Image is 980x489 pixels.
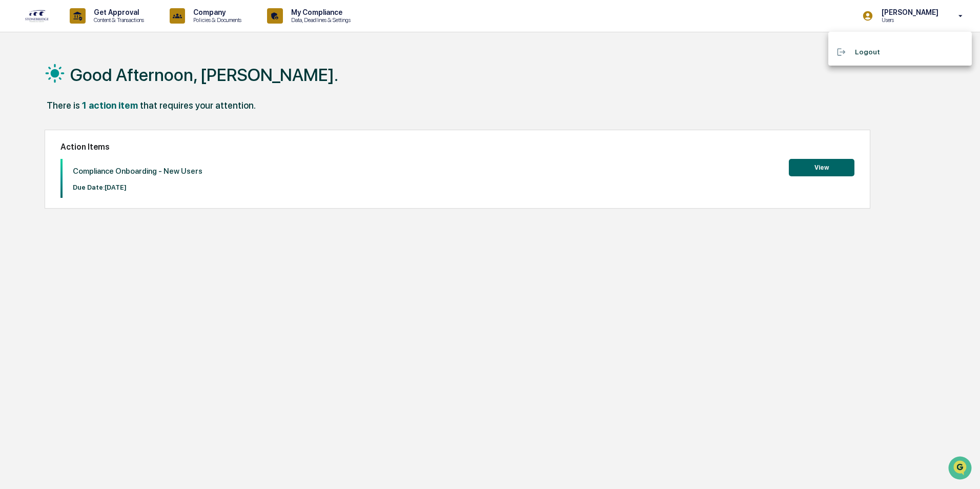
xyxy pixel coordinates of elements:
[35,78,168,89] div: Start new chat
[85,129,127,139] span: Attestations
[21,149,65,159] span: Data Lookup
[283,16,356,24] p: Data, Deadlines & Settings
[82,100,138,111] div: 1 action item
[947,455,975,483] iframe: Open customer support
[789,159,854,176] button: View
[6,125,70,144] a: 🖐️Preclearance
[6,145,69,163] a: 🔎Data Lookup
[828,43,972,62] li: Logout
[86,16,149,24] p: Content & Transactions
[21,129,66,139] span: Preclearance
[10,130,18,138] div: 🖐️
[25,9,49,23] img: logo
[102,174,124,181] span: Pylon
[72,173,124,181] a: Powered byPylon
[10,150,18,158] div: 🔎
[140,100,256,111] div: that requires your attention.
[73,167,202,176] p: Compliance Onboarding - New Users
[47,100,80,111] div: There is
[74,130,83,138] div: 🗄️
[873,8,944,16] p: [PERSON_NAME]
[10,22,187,38] p: How can we help?
[60,142,854,152] h2: Action Items
[86,8,149,16] p: Get Approval
[283,8,356,16] p: My Compliance
[873,16,944,24] p: Users
[73,184,202,191] p: Due Date: [DATE]
[10,78,29,97] img: 1746055101610-c473b297-6a78-478c-a979-82029cc54cd1
[174,81,187,94] button: Start new chat
[185,8,247,16] p: Company
[185,16,247,24] p: Policies & Documents
[70,125,131,144] a: 🗄️Attestations
[70,65,338,85] h1: Good Afternoon, [PERSON_NAME].
[35,89,130,97] div: We're available if you need us!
